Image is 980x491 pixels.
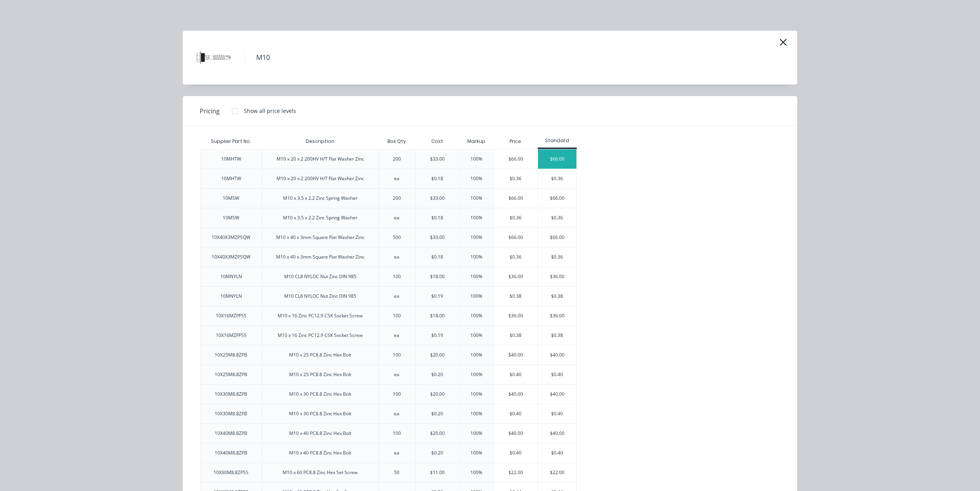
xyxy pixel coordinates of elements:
[284,293,356,300] div: M10 CL8 NYLOC Nut Zinc DIN 985
[470,391,482,398] div: 100%
[538,365,576,384] div: $0.40
[220,273,242,280] div: 10MNYLN
[289,391,351,398] div: M10 x 30 PC8.8 Zinc Hex Bolt
[430,430,445,437] div: $20.00
[494,267,538,286] div: $36.00
[393,234,401,241] div: 500
[470,332,482,339] div: 100%
[494,326,538,345] div: $0.38
[470,195,482,202] div: 100%
[538,228,576,247] div: $66.00
[494,189,538,208] div: $66.00
[459,134,493,149] div: Markup
[276,234,364,241] div: M10 x 40 x 3mm Square Flat Washer Zinc
[223,214,239,221] div: 10MSW
[289,450,351,456] div: M10 x 40 PC8.8 Zinc Hex Bolt
[470,254,482,260] div: 100%
[470,175,482,182] div: 100%
[212,234,250,241] div: 10X40X3MZPSQW
[278,332,363,339] div: M10 x 16 Zinc PC12.9 CSK Socket Screw
[221,175,241,182] div: 10MHTW
[494,149,538,169] div: $66.00
[393,156,401,163] div: 200
[431,175,443,182] div: $0.18
[431,332,443,339] div: $0.19
[283,195,358,202] div: M10 x 3.5 x 2.2 Zinc Spring Washer
[431,371,443,378] div: $0.20
[394,469,399,476] div: 50
[394,332,399,339] div: ea
[300,132,341,151] div: Description
[283,469,358,476] div: M10 x 60 PC8.8 Zinc Hex Set Screw
[215,371,247,378] div: 10X25M8.8ZPB
[538,267,576,286] div: $36.00
[393,430,401,437] div: 100
[215,450,247,456] div: 10X40M8.8ZPB
[470,371,482,378] div: 100%
[470,156,482,163] div: 100%
[283,214,358,221] div: M10 x 3.5 x 2.2 Zinc Spring Washer
[470,234,482,241] div: 100%
[216,312,247,319] div: 10X16MZPFSS
[276,254,364,260] div: M10 x 40 x 3mm Square Flat Washer Zinc
[393,195,401,202] div: 200
[430,156,445,163] div: $33.00
[538,247,576,267] div: $0.36
[216,332,247,339] div: 10X16MZPFSS
[431,410,443,417] div: $0.20
[470,214,482,221] div: 100%
[244,50,281,65] h4: M10
[538,424,576,443] div: $40.00
[394,175,399,182] div: ea
[430,391,445,398] div: $20.00
[214,469,248,476] div: 10X60M8.8ZPSS
[430,234,445,241] div: $33.00
[470,352,482,358] div: 100%
[430,195,445,202] div: $33.00
[494,404,538,423] div: $0.40
[494,463,538,482] div: $22.00
[244,107,296,115] div: Show all price levels
[394,450,399,456] div: ea
[470,469,482,476] div: 100%
[494,228,538,247] div: $66.00
[220,293,242,300] div: 10MNYLN
[394,214,399,221] div: ea
[284,273,356,280] div: M10 CL8 NYLOC Nut Zinc DIN 985
[431,214,443,221] div: $0.18
[394,293,399,300] div: ea
[538,443,576,463] div: $0.40
[430,312,445,319] div: $18.00
[494,443,538,463] div: $0.40
[394,410,399,417] div: ea
[431,450,443,456] div: $0.20
[278,312,363,319] div: M10 x 16 Zinc PC12.9 CSK Socket Screw
[538,385,576,404] div: $40.00
[494,385,538,404] div: $40.00
[221,156,241,163] div: 10MHTW
[538,287,576,306] div: $0.38
[470,312,482,319] div: 100%
[289,430,351,437] div: M10 x 40 PC8.8 Zinc Hex Bolt
[538,463,576,482] div: $22.00
[470,410,482,417] div: 100%
[205,132,257,151] div: Supplier Part No.
[493,134,538,149] div: Price
[394,371,399,378] div: ea
[215,391,247,398] div: 10X30M8.8ZPB
[470,293,482,300] div: 100%
[393,312,401,319] div: 100
[494,208,538,227] div: $0.36
[538,404,576,423] div: $0.40
[393,273,401,280] div: 100
[538,326,576,345] div: $0.38
[393,352,401,358] div: 100
[494,247,538,267] div: $0.36
[470,430,482,437] div: 100%
[289,352,351,358] div: M10 x 25 PC8.8 Zinc Hex Bolt
[538,208,576,227] div: $0.36
[538,149,576,169] div: $66.00
[430,273,445,280] div: $18.00
[494,169,538,188] div: $0.36
[200,106,220,116] span: Pricing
